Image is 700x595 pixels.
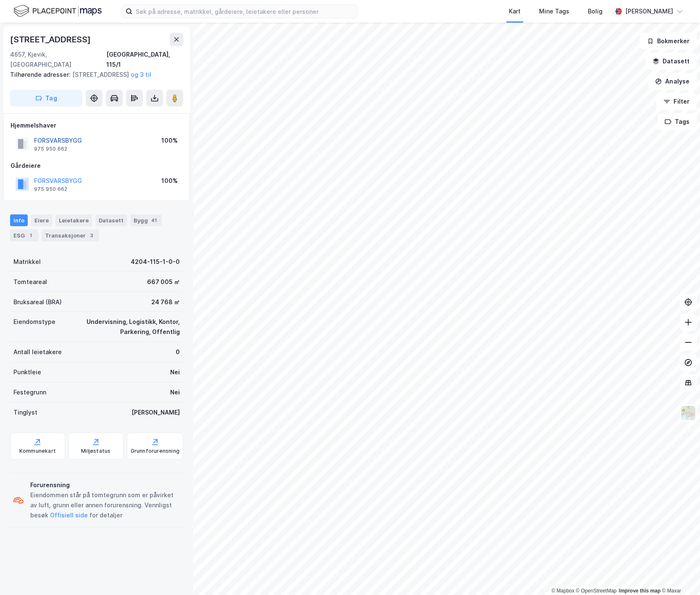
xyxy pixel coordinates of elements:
[11,120,183,130] div: Hjemmelshaver
[81,448,111,454] div: Miljøstatus
[131,257,180,267] div: 4204-115-1-0-0
[26,231,35,240] div: 1
[10,90,82,107] button: Tag
[106,50,183,70] div: [GEOGRAPHIC_DATA], 115/1
[10,214,28,226] div: Info
[509,6,521,16] div: Kart
[95,214,127,226] div: Datasett
[656,93,697,110] button: Filter
[13,277,47,287] div: Tomteareal
[658,113,697,130] button: Tags
[640,33,697,50] button: Bokmerker
[131,448,179,454] div: Grunnforurensning
[19,448,56,454] div: Kommunekart
[13,297,62,307] div: Bruksareal (BRA)
[10,230,38,241] div: ESG
[66,317,180,337] div: Undervisning, Logistikk, Kontor, Parkering, Offentlig
[658,555,700,595] div: Kontrollprogram for chat
[151,297,180,307] div: 24 768 ㎡
[10,71,72,78] span: Tilhørende adresser:
[539,6,569,16] div: Mine Tags
[34,186,67,193] div: 975 950 662
[87,231,96,240] div: 3
[13,367,41,377] div: Punktleie
[10,33,92,46] div: [STREET_ADDRESS]
[42,230,99,241] div: Transaksjoner
[11,161,183,171] div: Gårdeiere
[645,53,697,70] button: Datasett
[13,4,102,18] img: logo.f888ab2527a4732fd821a326f86c7f29.svg
[150,216,158,224] div: 41
[30,490,180,520] div: Eiendommen står på tomtegrunn som er påvirket av luft, grunn eller annen forurensning. Vennligst ...
[10,50,106,70] div: 4657, Kjevik, [GEOGRAPHIC_DATA]
[13,387,46,397] div: Festegrunn
[648,73,697,90] button: Analyse
[31,214,52,226] div: Eiere
[176,347,180,357] div: 0
[619,588,661,594] a: Improve this map
[130,214,162,226] div: Bygg
[147,277,180,287] div: 667 005 ㎡
[551,588,574,594] a: Mapbox
[13,257,41,267] div: Matrikkel
[161,136,178,146] div: 100%
[30,480,180,490] div: Forurensning
[680,405,696,421] img: Z
[13,407,37,418] div: Tinglyst
[625,6,673,16] div: [PERSON_NAME]
[576,588,617,594] a: OpenStreetMap
[132,5,357,18] input: Søk på adresse, matrikkel, gårdeiere, leietakere eller personer
[13,347,62,357] div: Antall leietakere
[170,367,180,377] div: Nei
[34,146,67,152] div: 975 950 662
[10,70,176,80] div: [STREET_ADDRESS]
[55,214,92,226] div: Leietakere
[161,176,178,186] div: 100%
[170,387,180,397] div: Nei
[132,407,180,418] div: [PERSON_NAME]
[588,6,603,16] div: Bolig
[13,317,55,327] div: Eiendomstype
[658,555,700,595] iframe: Chat Widget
